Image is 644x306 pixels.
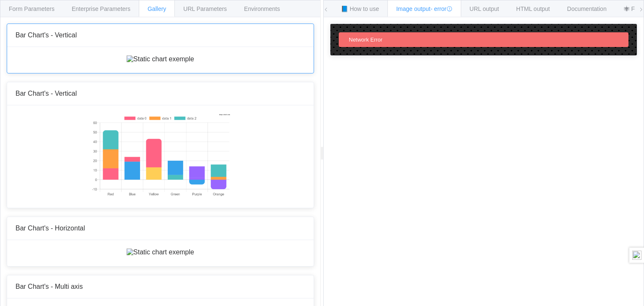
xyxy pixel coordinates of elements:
span: Network Error [349,37,382,43]
img: Static chart exemple [91,114,230,198]
span: - error [431,5,452,12]
span: Bar Chart's - Multi axis [16,283,83,290]
span: Documentation [567,5,607,12]
span: HTML output [516,5,550,12]
span: 📘 How to use [341,5,379,12]
span: Image output [396,5,452,12]
span: URL output [470,5,499,12]
span: Bar Chart's - Vertical [16,90,77,97]
img: Static chart exemple [127,55,194,63]
span: URL Parameters [183,5,227,12]
span: Form Parameters [9,5,55,12]
span: Gallery [148,5,166,12]
img: Static chart exemple [127,248,194,256]
span: Bar Chart's - Vertical [16,31,77,39]
span: Bar Chart's - Horizontal [16,225,85,232]
span: Enterprise Parameters [72,5,130,12]
span: Environments [244,5,280,12]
